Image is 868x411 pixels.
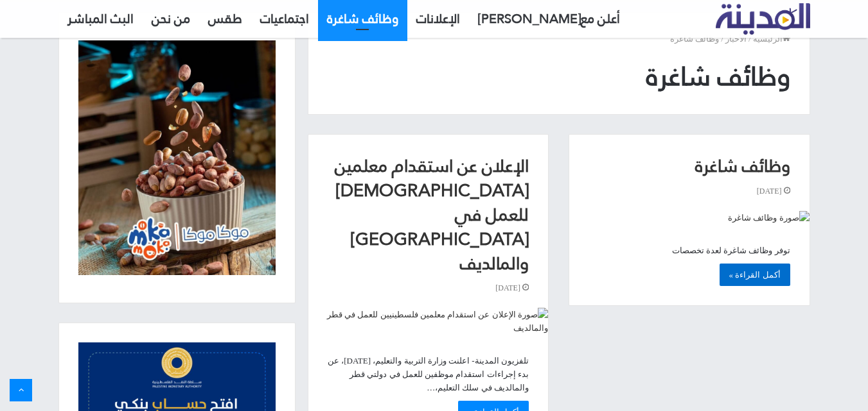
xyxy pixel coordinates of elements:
[720,264,790,286] a: أكمل القراءة »
[725,34,747,44] a: الأخبار
[716,3,810,35] img: تلفزيون المدينة
[757,185,790,198] span: [DATE]
[753,34,790,44] a: الرئيسية
[569,211,809,224] img: صورة وظائف شاغرة
[328,354,529,394] p: تلفزيون المدينة- اعلنت وزارة التربية والتعليم، [DATE]، عن بدء إجراءات استقدام موظفين للعمل في دول...
[495,281,529,295] span: [DATE]
[695,149,790,182] a: وظائف شاغرة
[748,34,751,44] em: /
[335,149,529,279] a: الإعلان عن استقدام معلمين [DEMOGRAPHIC_DATA] للعمل في [GEOGRAPHIC_DATA] والمالديف
[569,211,809,224] a: وظائف شاغرة
[328,58,790,95] h1: وظائف شاغرة
[716,4,810,35] a: تلفزيون المدينة
[670,34,719,44] span: وظائف شاغرة
[308,308,548,335] a: الإعلان عن استقدام معلمين فلسطينيين للعمل في قطر والمالديف
[589,244,790,257] p: توفر وظائف شاغرة لعدة تخصصات
[308,308,548,335] img: صورة الإعلان عن استقدام معلمين فلسطينيين للعمل في قطر والمالديف
[721,34,723,44] em: /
